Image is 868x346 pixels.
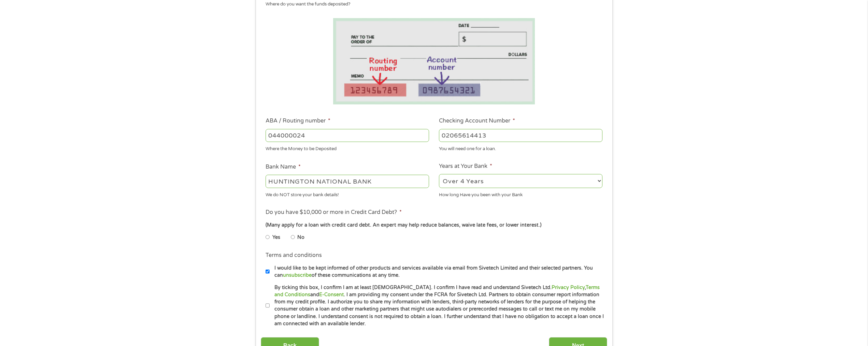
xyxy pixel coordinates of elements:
[297,234,304,241] label: No
[333,18,535,104] img: Routing number location
[266,129,429,142] input: 263177916
[552,285,585,290] a: Privacy Policy
[274,285,600,298] a: Terms and Conditions
[439,143,602,153] div: You will need one for a loan.
[439,163,492,170] label: Years at Your Bank
[283,272,312,278] a: unsubscribe
[266,163,301,171] label: Bank Name
[266,209,402,216] label: Do you have $10,000 or more in Credit Card Debt?
[439,189,602,198] div: How long Have you been with your Bank
[266,221,602,229] div: (Many apply for a loan with credit card debt. An expert may help reduce balances, waive late fees...
[266,143,429,153] div: Where the Money to be Deposited
[266,189,429,198] div: We do NOT store your bank details!
[439,117,515,125] label: Checking Account Number
[319,292,344,298] a: E-Consent
[439,129,602,142] input: 345634636
[270,264,604,279] label: I would like to be kept informed of other products and services available via email from Sivetech...
[270,284,604,328] label: By ticking this box, I confirm I am at least [DEMOGRAPHIC_DATA]. I confirm I have read and unders...
[266,117,330,125] label: ABA / Routing number
[266,252,322,259] label: Terms and conditions
[272,234,280,241] label: Yes
[266,1,597,8] div: Where do you want the funds deposited?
